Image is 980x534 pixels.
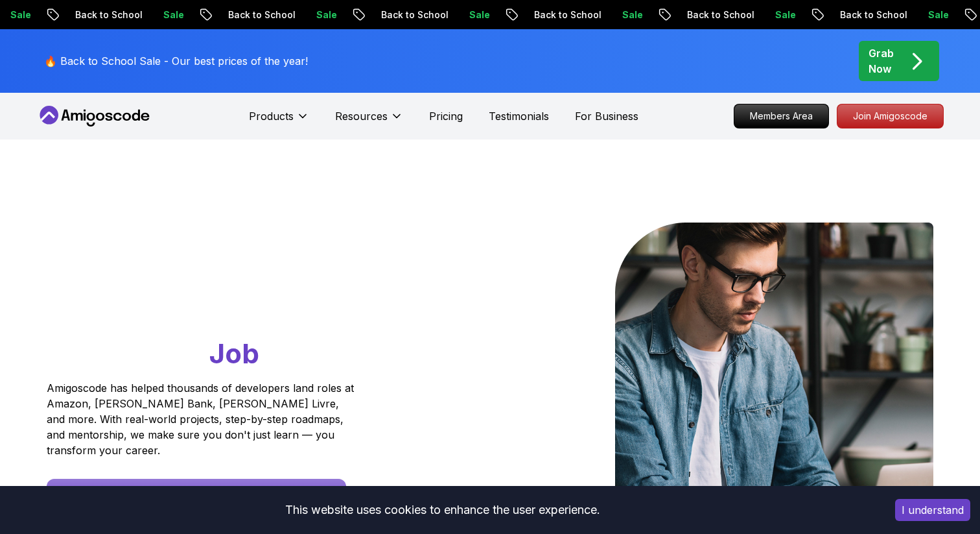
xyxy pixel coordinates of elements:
p: Products [249,108,294,124]
p: Back to School [218,8,306,21]
button: Resources [335,108,403,134]
p: Back to School [524,8,612,21]
p: Amigoscode has helped thousands of developers land roles at Amazon, [PERSON_NAME] Bank, [PERSON_N... [47,380,358,458]
p: 🔥 Back to School Sale - Our best prices of the year! [44,53,308,69]
p: Sale [612,8,653,21]
p: Sale [918,8,959,21]
p: Back to School [830,8,918,21]
a: Start Free [DATE] - Build Your First Project This Week [47,479,346,510]
a: Testimonials [489,108,549,124]
a: For Business [575,108,638,124]
p: Join Amigoscode [837,104,943,128]
span: Job [209,337,259,370]
p: Grab Now [869,45,894,77]
p: Sale [153,8,194,21]
p: Back to School [371,8,459,21]
button: Products [249,108,309,134]
a: Members Area [734,104,829,128]
p: Members Area [734,104,828,128]
a: Join Amigoscode [837,104,944,128]
div: This website uses cookies to enhance the user experience. [10,496,876,524]
p: Sale [306,8,347,21]
a: Pricing [429,108,463,124]
h1: Go From Learning to Hired: Master Java, Spring Boot & Cloud Skills That Get You the [47,223,404,372]
button: Accept cookies [895,499,970,521]
p: Back to School [677,8,765,21]
p: Resources [335,108,388,124]
p: Sale [459,8,500,21]
p: Back to School [65,8,153,21]
p: Sale [765,8,806,21]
